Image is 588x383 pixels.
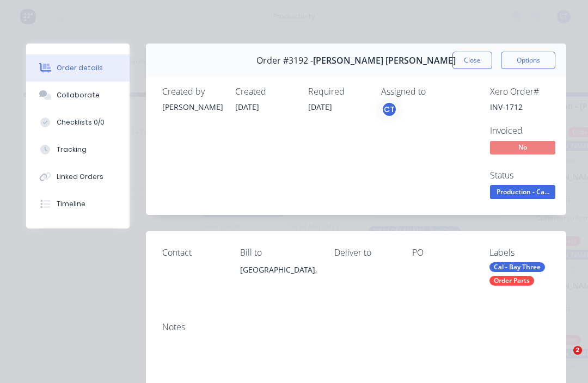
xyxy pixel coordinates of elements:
div: Xero Order # [490,87,572,97]
div: Notes [162,322,550,332]
div: Linked Orders [57,172,103,182]
span: Order #3192 - [256,55,313,66]
button: Tracking [26,136,130,163]
div: [GEOGRAPHIC_DATA], [240,262,317,297]
div: Timeline [57,199,85,209]
div: Collaborate [57,90,100,100]
span: 2 [573,346,582,355]
button: Linked Orders [26,163,130,190]
button: Collaborate [26,82,130,109]
div: Cal - Bay Three [489,262,545,272]
span: [DATE] [235,102,259,112]
button: CT [381,101,397,118]
div: Assigned to [381,87,490,97]
div: Created by [162,87,222,97]
button: Production - Ca... [490,185,555,201]
div: [PERSON_NAME] [162,101,222,113]
div: Checklists 0/0 [57,118,105,127]
div: Order details [57,63,103,73]
span: No [490,141,555,155]
iframe: Intercom live chat [551,346,577,372]
div: INV-1712 [490,101,572,113]
div: Order Parts [489,276,534,286]
button: Options [501,52,555,69]
div: [GEOGRAPHIC_DATA], [240,262,317,277]
span: [PERSON_NAME] [PERSON_NAME] [313,55,456,66]
div: Required [308,87,368,97]
button: Checklists 0/0 [26,109,130,136]
div: Created [235,87,295,97]
div: Contact [162,248,223,258]
div: Labels [489,248,550,258]
div: Tracking [57,145,87,155]
span: [DATE] [308,102,332,112]
div: Deliver to [334,248,395,258]
div: PO [412,248,473,258]
button: Close [452,52,492,69]
span: Production - Ca... [490,185,555,199]
div: Status [490,170,572,181]
button: Order details [26,54,130,82]
button: Timeline [26,190,130,218]
div: Invoiced [490,126,572,136]
div: Bill to [240,248,317,258]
